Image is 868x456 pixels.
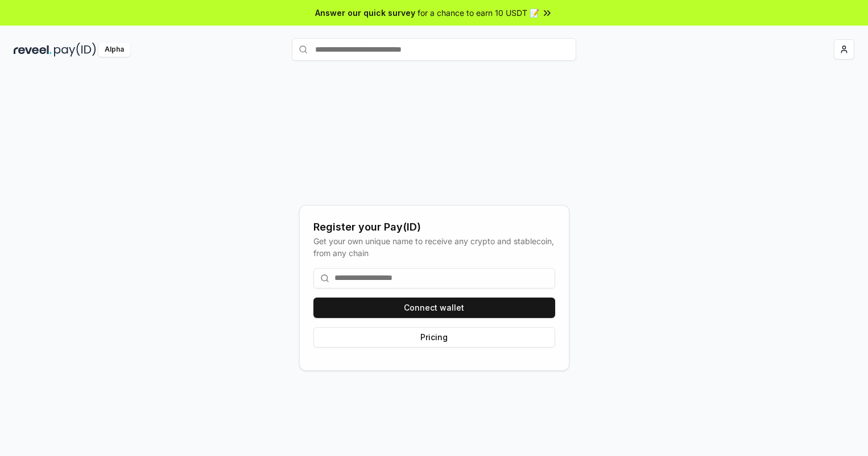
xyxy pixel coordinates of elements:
button: Pricing [313,327,555,348]
img: reveel_dark [14,43,52,57]
div: Get your own unique name to receive any crypto and stablecoin, from any chain [313,235,555,259]
div: Register your Pay(ID) [313,219,555,235]
div: Alpha [98,43,130,57]
img: pay_id [54,43,96,57]
button: Connect wallet [313,298,555,318]
span: for a chance to earn 10 USDT 📝 [418,7,539,19]
span: Answer our quick survey [315,7,415,19]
